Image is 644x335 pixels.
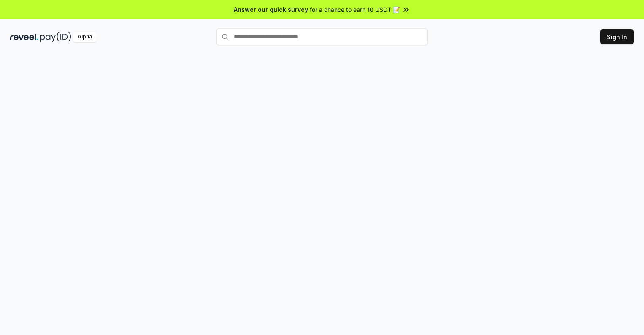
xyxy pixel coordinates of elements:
[600,29,634,44] button: Sign In
[40,32,71,42] img: pay_id
[73,32,97,42] div: Alpha
[10,32,38,42] img: reveel_dark
[234,5,308,14] span: Answer our quick survey
[310,5,400,14] span: for a chance to earn 10 USDT 📝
